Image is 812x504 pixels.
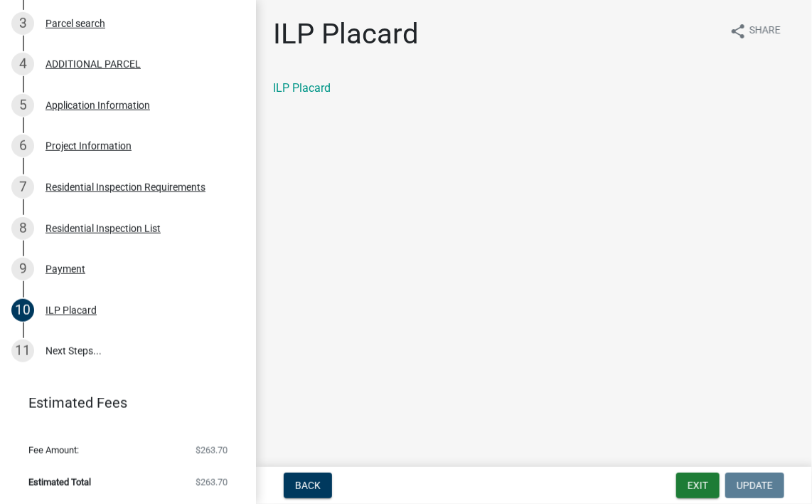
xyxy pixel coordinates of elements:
[46,100,150,110] div: Application Information
[46,19,105,28] div: Parcel search
[196,446,228,455] span: $263.70
[46,182,205,192] div: Residential Inspection Requirements
[11,217,34,240] div: 8
[284,473,332,498] button: Back
[11,389,233,417] a: Estimated Fees
[749,23,781,40] span: Share
[11,53,34,75] div: 4
[11,258,34,280] div: 9
[676,473,720,498] button: Exit
[273,17,419,51] h1: ILP Placard
[46,59,141,69] div: ADDITIONAL PARCEL
[46,305,97,315] div: ILP Placard
[295,480,321,491] span: Back
[11,12,34,35] div: 3
[196,478,228,487] span: $263.70
[46,141,132,151] div: Project Information
[11,299,34,322] div: 10
[11,94,34,117] div: 5
[737,480,773,491] span: Update
[730,23,747,40] i: share
[725,473,784,498] button: Update
[11,176,34,199] div: 7
[46,264,85,274] div: Payment
[28,478,91,487] span: Estimated Total
[11,135,34,157] div: 6
[28,446,79,455] span: Fee Amount:
[718,17,792,45] button: shareShare
[273,81,331,95] a: ILP Placard
[46,224,161,233] div: Residential Inspection List
[11,340,34,362] div: 11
